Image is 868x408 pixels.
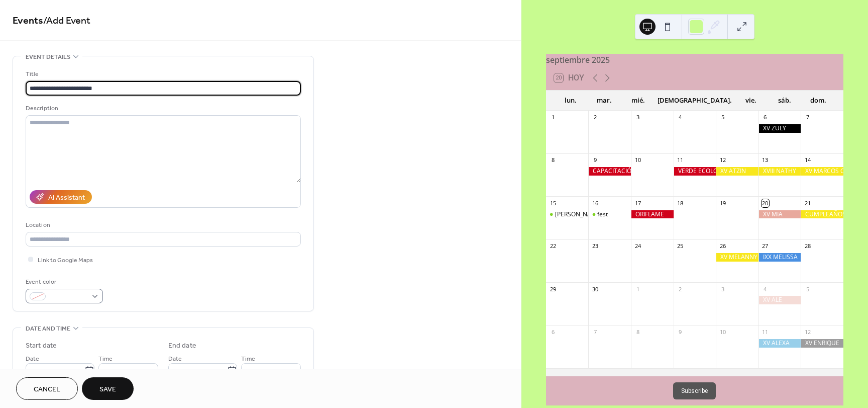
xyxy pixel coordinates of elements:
[804,285,811,293] div: 5
[719,114,726,121] div: 5
[26,323,70,334] span: Date and time
[719,328,726,336] div: 10
[591,199,599,207] div: 16
[758,167,801,176] div: XVIII NATHY
[591,242,599,250] div: 23
[762,242,769,250] div: 27
[16,377,78,400] button: Cancel
[591,156,599,164] div: 9
[762,285,769,293] div: 4
[26,69,299,79] div: Title
[631,210,674,219] div: ORIFLAME
[634,328,641,336] div: 8
[546,54,843,66] div: septiembre 2025
[758,339,801,348] div: XV ALEXA
[677,328,684,336] div: 9
[804,242,811,250] div: 28
[634,199,641,207] div: 17
[549,156,557,164] div: 8
[802,91,835,111] div: dom.
[758,124,801,133] div: XV ZULY
[588,210,631,219] div: fest
[549,285,557,293] div: 29
[26,103,299,114] div: Description
[804,328,811,336] div: 12
[26,354,39,364] span: Date
[677,114,684,121] div: 4
[588,91,621,111] div: mar.
[634,285,641,293] div: 1
[758,296,801,304] div: XV ALE
[82,377,134,400] button: Save
[26,220,299,230] div: Location
[98,354,113,364] span: Time
[99,384,116,395] span: Save
[719,285,726,293] div: 3
[768,91,802,111] div: sáb.
[677,285,684,293] div: 2
[549,199,557,207] div: 15
[804,114,811,121] div: 7
[801,167,843,176] div: XV MARCOS CALEB
[804,199,811,207] div: 21
[549,242,557,250] div: 22
[588,167,631,176] div: CAPACITACIÓN
[30,190,92,204] button: AI Assistant
[677,242,684,250] div: 25
[719,156,726,164] div: 12
[719,242,726,250] div: 26
[673,382,716,399] button: Subscribe
[677,199,684,207] div: 18
[26,52,70,62] span: Event details
[554,91,588,111] div: lun.
[634,114,641,121] div: 3
[43,11,90,31] span: / Add Event
[804,156,811,164] div: 14
[634,242,641,250] div: 24
[48,193,85,203] div: AI Assistant
[34,384,60,395] span: Cancel
[801,210,843,219] div: CUMPLEAÑOS RODRIGO
[716,167,758,176] div: XV ATZIN
[634,156,641,164] div: 10
[801,339,843,348] div: XV ENRIQUE
[762,156,769,164] div: 13
[549,328,557,336] div: 6
[168,354,182,364] span: Date
[758,253,801,262] div: IXX MELISSA
[674,167,716,176] div: VERDE ECOLOGISTA
[591,328,599,336] div: 7
[38,255,93,266] span: Link to Google Maps
[719,199,726,207] div: 19
[762,199,769,207] div: 20
[716,253,758,262] div: XV MELANNY
[168,341,196,351] div: End date
[555,210,602,219] div: [PERSON_NAME]
[762,114,769,121] div: 6
[546,210,589,219] div: puente
[621,91,655,111] div: mié.
[241,354,255,364] span: Time
[597,210,608,219] div: fest
[13,11,43,31] a: Events
[758,210,801,219] div: XV MIA
[549,114,557,121] div: 1
[26,341,57,351] div: Start date
[677,156,684,164] div: 11
[655,91,734,111] div: [DEMOGRAPHIC_DATA].
[762,328,769,336] div: 11
[591,285,599,293] div: 30
[591,114,599,121] div: 2
[26,277,101,287] div: Event color
[734,91,768,111] div: vie.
